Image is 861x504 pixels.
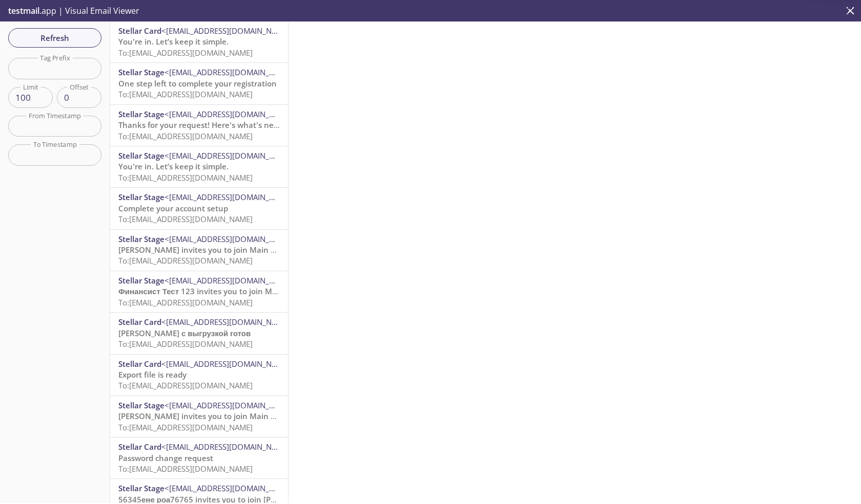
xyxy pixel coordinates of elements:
span: To: [EMAIL_ADDRESS][DOMAIN_NAME] [118,297,253,308]
span: <[EMAIL_ADDRESS][DOMAIN_NAME]> [165,109,297,119]
div: Stellar Stage<[EMAIL_ADDRESS][DOMAIN_NAME]>Финансист Тест 123 invites you to join Main CompanyTo:... [110,271,288,312]
span: Password change request [118,453,213,463]
span: <[EMAIL_ADDRESS][DOMAIN_NAME]> [161,442,294,452]
span: One step left to complete your registration [118,78,277,89]
div: Stellar Stage<[EMAIL_ADDRESS][DOMAIN_NAME]>You're in. Let’s keep it simple.To:[EMAIL_ADDRESS][DOM... [110,146,288,187]
span: Refresh [16,31,93,45]
div: Stellar Stage<[EMAIL_ADDRESS][DOMAIN_NAME]>Complete your account setupTo:[EMAIL_ADDRESS][DOMAIN_N... [110,188,288,229]
span: Stellar Stage [118,67,165,77]
span: To: [EMAIL_ADDRESS][DOMAIN_NAME] [118,89,253,99]
span: To: [EMAIL_ADDRESS][DOMAIN_NAME] [118,422,253,432]
span: To: [EMAIL_ADDRESS][DOMAIN_NAME] [118,255,253,266]
span: You're in. Let’s keep it simple. [118,161,229,171]
span: You're in. Let’s keep it simple. [118,36,229,47]
span: <[EMAIL_ADDRESS][DOMAIN_NAME]> [161,359,294,369]
button: Refresh [8,28,101,48]
div: Stellar Card<[EMAIL_ADDRESS][DOMAIN_NAME]>Password change requestTo:[EMAIL_ADDRESS][DOMAIN_NAME] [110,437,288,478]
span: Thanks for your request! Here's what's next [118,120,281,130]
div: Stellar Card<[EMAIL_ADDRESS][DOMAIN_NAME]>Export file is readyTo:[EMAIL_ADDRESS][DOMAIN_NAME] [110,355,288,396]
div: Stellar Stage<[EMAIL_ADDRESS][DOMAIN_NAME]>[PERSON_NAME] invites you to join Main CompanyTo:[EMAI... [110,396,288,437]
span: Export file is ready [118,369,187,380]
div: Stellar Stage<[EMAIL_ADDRESS][DOMAIN_NAME]>[PERSON_NAME] invites you to join Main CompanyTo:[EMAI... [110,230,288,271]
span: Финансист Тест 123 invites you to join Main Company [118,286,321,296]
span: <[EMAIL_ADDRESS][DOMAIN_NAME]> [165,150,297,161]
span: <[EMAIL_ADDRESS][DOMAIN_NAME]> [165,400,297,410]
span: To: [EMAIL_ADDRESS][DOMAIN_NAME] [118,172,253,183]
span: To: [EMAIL_ADDRESS][DOMAIN_NAME] [118,464,253,474]
span: Stellar Card [118,26,161,36]
span: <[EMAIL_ADDRESS][DOMAIN_NAME]> [165,275,297,286]
span: [PERSON_NAME] invites you to join Main Company [118,245,306,255]
span: Stellar Stage [118,483,165,493]
span: <[EMAIL_ADDRESS][DOMAIN_NAME]> [165,234,297,244]
span: To: [EMAIL_ADDRESS][DOMAIN_NAME] [118,48,253,58]
span: <[EMAIL_ADDRESS][DOMAIN_NAME]> [165,67,297,77]
span: Stellar Card [118,442,161,452]
span: testmail [8,5,39,16]
span: Stellar Stage [118,234,165,244]
span: Stellar Stage [118,192,165,202]
span: To: [EMAIL_ADDRESS][DOMAIN_NAME] [118,131,253,141]
span: [PERSON_NAME] invites you to join Main Company [118,411,306,421]
span: Stellar Stage [118,400,165,410]
span: To: [EMAIL_ADDRESS][DOMAIN_NAME] [118,214,253,224]
span: <[EMAIL_ADDRESS][DOMAIN_NAME]> [165,192,297,202]
div: Stellar Stage<[EMAIL_ADDRESS][DOMAIN_NAME]>Thanks for your request! Here's what's nextTo:[EMAIL_A... [110,105,288,146]
span: Stellar Card [118,317,161,327]
div: Stellar Card<[EMAIL_ADDRESS][DOMAIN_NAME]>[PERSON_NAME] с выгрузкой готовTo:[EMAIL_ADDRESS][DOMAI... [110,313,288,354]
div: Stellar Card<[EMAIL_ADDRESS][DOMAIN_NAME]>You're in. Let’s keep it simple.To:[EMAIL_ADDRESS][DOMA... [110,21,288,62]
span: Stellar Card [118,359,161,369]
span: [PERSON_NAME] с выгрузкой готов [118,328,251,338]
span: <[EMAIL_ADDRESS][DOMAIN_NAME]> [161,317,294,327]
span: Stellar Stage [118,109,165,119]
span: To: [EMAIL_ADDRESS][DOMAIN_NAME] [118,380,253,390]
span: Complete your account setup [118,203,228,213]
div: Stellar Stage<[EMAIL_ADDRESS][DOMAIN_NAME]>One step left to complete your registrationTo:[EMAIL_A... [110,63,288,104]
span: Stellar Stage [118,150,165,161]
span: <[EMAIL_ADDRESS][DOMAIN_NAME]> [161,26,294,36]
span: <[EMAIL_ADDRESS][DOMAIN_NAME]> [165,483,297,493]
span: To: [EMAIL_ADDRESS][DOMAIN_NAME] [118,339,253,349]
span: Stellar Stage [118,275,165,286]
